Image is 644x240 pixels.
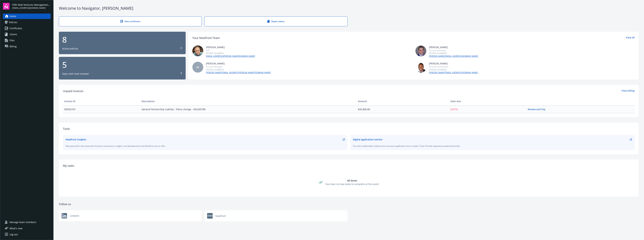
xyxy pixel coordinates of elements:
[357,97,449,105] th: Amount
[59,210,202,221] a: Newfront logoLinkedin
[206,65,271,68] div: Account Manager
[12,3,51,10] button: Fifth Wall Ventures Management LLC[EMAIL_ADDRESS][DOMAIN_NAME]
[142,108,355,111] span: General Partnership Liability - Policy change - 652245708
[66,145,345,147] div: Keep yourself in the know with the latest innovations, insights, and developments that Newfront h...
[3,3,10,10] img: navigator-logo.svg
[353,138,382,141] div: Digital application service
[62,72,89,75] div: Days until next renewal
[353,145,632,147] div: Turn the traditionally cumbersome insurance application into a simple, Turbo-Tax like experience ...
[3,44,51,49] a: Billing
[10,44,17,49] span: Billing
[59,57,186,79] button: 5Days until next renewal
[204,16,347,26] a: Report claims
[626,36,635,40] a: View all
[12,7,51,10] span: [EMAIL_ADDRESS][DOMAIN_NAME]
[3,220,51,225] a: Manage team members
[196,65,199,69] span: AF
[192,36,220,40] div: Your Newfront Team
[63,164,635,168] div: My tasks
[429,49,478,52] div: Account Executive
[62,36,182,44] div: 8
[429,55,478,58] a: [PERSON_NAME][EMAIL_ADDRESS][DOMAIN_NAME]
[10,32,17,37] span: Claims
[59,16,202,26] a: View certificates
[211,20,340,23] div: Report claims
[59,202,639,206] div: Follow us
[204,210,347,221] a: Newfront logoNewfront
[325,182,379,186] div: You have no new tasks to complete at this point
[66,20,195,23] div: View certificates
[3,14,51,19] a: Home
[429,68,478,71] div: [PHONE_NUMBER]
[206,45,255,49] div: [PERSON_NAME]
[415,45,426,56] img: photo
[206,71,271,74] a: [PERSON_NAME][EMAIL_ADDRESS][PERSON_NAME][DOMAIN_NAME]
[10,26,22,31] span: Certificates
[59,5,639,11] div: Welcome to Navigator , [PERSON_NAME]
[59,210,202,221] div: Linkedin
[415,62,426,73] img: photo
[207,213,213,219] img: Newfront logo
[3,26,51,31] a: Certificates
[10,38,15,43] span: Files
[3,32,51,37] a: Claims
[63,105,140,113] td: 9D5D27A1
[63,127,635,131] div: Tools
[9,20,17,25] span: Policies
[204,210,347,221] div: Newfront
[3,20,51,25] a: Policies
[3,38,51,43] a: Files
[10,227,22,230] span: What ' s new
[10,232,18,237] div: Log out
[10,14,16,19] span: Home
[192,45,203,56] img: photo
[325,179,379,182] div: All done!
[140,97,357,105] th: Description
[206,68,271,71] div: [PHONE_NUMBER]
[429,45,478,49] div: [PERSON_NAME]
[206,49,255,52] div: SVP
[622,89,635,93] a: View billing
[59,32,186,54] button: 8Active policies
[429,71,478,74] a: [PERSON_NAME][EMAIL_ADDRESS][DOMAIN_NAME]
[429,65,478,68] div: Account Coordinator
[429,52,478,55] div: [PHONE_NUMBER]
[206,55,255,58] a: [EMAIL_ADDRESS][PERSON_NAME][DOMAIN_NAME]
[449,97,526,105] th: Date due
[3,227,28,230] button: What's new
[12,3,51,7] span: Fifth Wall Ventures Management LLC
[357,105,449,113] td: $20,400.00
[206,52,255,55] div: [PHONE_NUMBER]
[63,97,140,105] th: Invoice ID
[62,213,67,219] img: Newfront logo
[62,61,182,69] div: 5
[63,89,83,93] span: Unpaid Invoices
[66,138,86,141] div: Newfront Insights
[206,62,271,65] div: [PERSON_NAME]
[429,62,478,65] div: [PERSON_NAME]
[10,220,36,225] span: Manage team members
[62,47,78,50] div: Active policies
[449,105,526,113] td: [DATE]
[528,108,548,111] a: Review and Pay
